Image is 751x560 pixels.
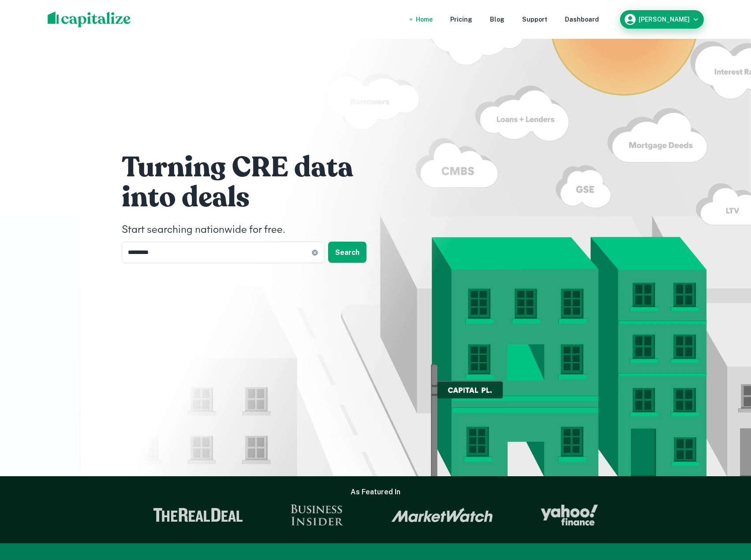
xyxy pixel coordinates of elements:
[291,504,344,526] img: Business Insider
[541,504,598,526] img: Yahoo Finance
[639,16,690,22] h6: [PERSON_NAME]
[490,15,504,24] a: Blog
[351,487,400,497] h6: As Featured In
[80,37,751,513] img: ai-illustration.webp
[122,222,386,238] h4: Start searching nationwide for free.
[522,15,547,24] a: Support
[391,508,493,523] img: Market Watch
[565,15,599,24] a: Dashboard
[122,150,386,185] h1: Turning CRE data
[153,508,243,522] img: The Real Deal
[122,180,386,215] h1: into deals
[707,489,751,532] iframe: Chat Widget
[328,242,366,263] button: Search
[48,11,131,27] img: capitalize-logo.png
[416,15,433,24] a: Home
[450,15,472,24] a: Pricing
[620,10,704,29] button: [PERSON_NAME]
